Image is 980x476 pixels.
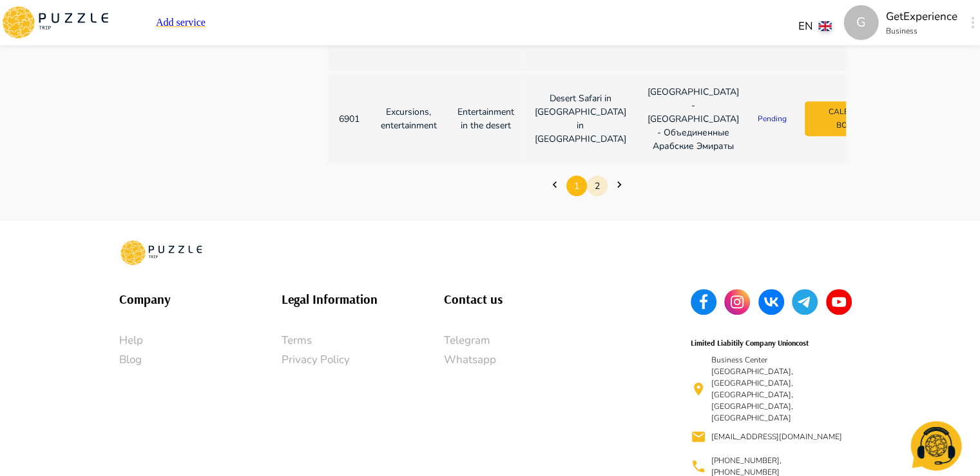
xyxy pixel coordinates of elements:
[691,337,809,349] h6: Limited Liabitily Company Unioncost
[843,5,878,40] div: G
[444,352,606,368] a: Whatsapp
[457,105,514,132] p: Entertainment in the desert
[328,166,846,205] ul: Pagination
[156,17,206,28] a: Add service
[711,354,846,424] p: Business Center [GEOGRAPHIC_DATA], [GEOGRAPHIC_DATA], [GEOGRAPHIC_DATA], [GEOGRAPHIC_DATA], [GEOG...
[338,112,360,126] p: 6901
[119,289,282,310] h6: Company
[381,105,437,132] p: Excursions, entertainment
[647,85,740,153] p: [GEOGRAPHIC_DATA] - [GEOGRAPHIC_DATA] - Объединенные Арабские Эмираты
[282,289,444,310] h6: Legal Information
[444,289,606,310] h6: Contact us
[798,18,813,35] p: EN
[535,92,626,146] p: Desert Safari in [GEOGRAPHIC_DATA] in [GEOGRAPHIC_DATA]
[587,176,608,196] a: Page 2
[119,352,282,368] a: Blog
[886,8,957,25] p: GetExperience
[119,332,282,349] a: Help
[805,101,908,136] button: Calendar of bookings
[609,178,629,193] a: Next page
[444,332,606,349] a: Telegram
[282,332,444,349] a: Terms
[711,431,842,442] p: [EMAIL_ADDRESS][DOMAIN_NAME]
[566,176,587,196] a: Page 1 is your current page
[282,352,444,368] a: Privacy Policy
[544,178,565,193] a: Previous page
[752,113,793,124] p: Pending
[818,21,831,31] img: lang
[886,25,957,37] p: Business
